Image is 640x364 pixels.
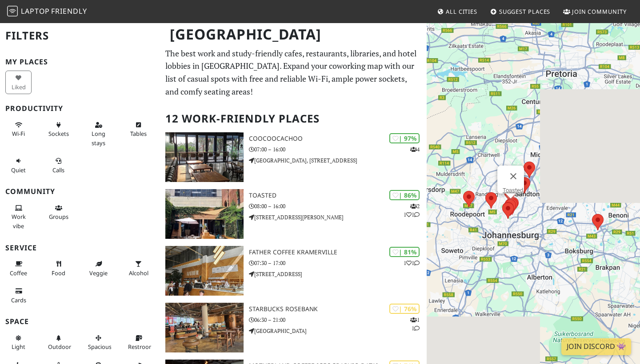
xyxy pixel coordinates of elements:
img: LaptopFriendly [7,6,18,16]
button: Work vibe [5,201,32,233]
span: Suggest Places [499,8,551,16]
div: | 97% [389,133,420,143]
p: 07:30 – 17:00 [249,259,427,267]
span: Credit cards [11,296,26,304]
button: Restroom [125,331,152,354]
span: Coffee [10,269,27,277]
button: Sockets [45,118,72,141]
span: All Cities [446,8,477,16]
p: 2 1 1 [404,202,420,219]
span: Long stays [92,130,105,146]
span: Spacious [88,343,112,351]
span: Group tables [49,213,68,221]
p: 1 1 [404,259,420,267]
div: | 76% [389,304,420,314]
span: Join Community [572,8,627,16]
button: Veggie [85,257,112,280]
p: [GEOGRAPHIC_DATA] [249,327,427,335]
img: Coocoocachoo [165,132,244,182]
h3: Productivity [5,104,155,113]
button: Quiet [5,154,32,177]
p: 4 [410,145,420,154]
div: | 81% [389,247,420,257]
span: Veggie [89,269,108,277]
h3: Space [5,317,155,326]
span: Video/audio calls [52,166,64,174]
span: Alcohol [129,269,148,277]
h3: Toasted [249,192,427,199]
span: People working [12,213,26,229]
img: Starbucks Rosebank [165,303,244,352]
p: 1 1 [410,316,420,332]
button: Groups [45,201,72,224]
span: Work-friendly tables [130,130,147,138]
p: [STREET_ADDRESS] [249,270,427,278]
span: Quiet [11,166,26,174]
button: Spacious [85,331,112,354]
span: Natural light [12,343,25,351]
a: Suggest Places [487,4,554,20]
button: Calls [45,154,72,177]
a: Father Coffee Kramerville | 81% 11 Father Coffee Kramerville 07:30 – 17:00 [STREET_ADDRESS] [160,246,427,296]
span: Friendly [51,6,87,16]
div: | 86% [389,190,420,200]
a: Starbucks Rosebank | 76% 11 Starbucks Rosebank 06:30 – 21:00 [GEOGRAPHIC_DATA] [160,303,427,352]
h2: Filters [5,22,155,49]
button: Light [5,331,32,354]
span: Laptop [21,6,50,16]
button: Alcohol [125,257,152,280]
a: Coocoocachoo | 97% 4 Coocoocachoo 07:00 – 16:00 [GEOGRAPHIC_DATA], [STREET_ADDRESS] [160,132,427,182]
h3: Father Coffee Kramerville [249,249,427,256]
span: Food [52,269,65,277]
a: Toasted | 86% 211 Toasted 08:00 – 16:00 [STREET_ADDRESS][PERSON_NAME] [160,189,427,239]
h2: 12 Work-Friendly Places [165,105,421,132]
p: 07:00 – 16:00 [249,145,427,154]
p: The best work and study-friendly cafes, restaurants, libraries, and hotel lobbies in [GEOGRAPHIC_... [165,47,421,98]
h1: [GEOGRAPHIC_DATA] [163,22,425,47]
button: Tables [125,118,152,141]
h3: Service [5,244,155,252]
button: Food [45,257,72,280]
span: Stable Wi-Fi [12,130,25,138]
a: Toasted [503,187,523,194]
a: LaptopFriendly LaptopFriendly [7,4,87,20]
img: Toasted [165,189,244,239]
p: [GEOGRAPHIC_DATA], [STREET_ADDRESS] [249,156,427,165]
a: Join Community [560,4,630,20]
button: Cards [5,284,32,307]
p: 06:30 – 21:00 [249,316,427,324]
button: Coffee [5,257,32,280]
button: Outdoor [45,331,72,354]
h3: Starbucks Rosebank [249,305,427,313]
p: [STREET_ADDRESS][PERSON_NAME] [249,213,427,222]
h3: Coocoocachoo [249,135,427,142]
a: All Cities [433,4,481,20]
p: 08:00 – 16:00 [249,202,427,210]
h3: Community [5,187,155,196]
span: Power sockets [48,130,69,138]
h3: My Places [5,58,155,66]
a: Join Discord 👾 [561,338,631,355]
img: Father Coffee Kramerville [165,246,244,296]
span: Outdoor area [48,343,71,351]
button: Wi-Fi [5,118,32,141]
span: Restroom [128,343,154,351]
button: Long stays [85,118,112,150]
button: Close [503,166,524,187]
